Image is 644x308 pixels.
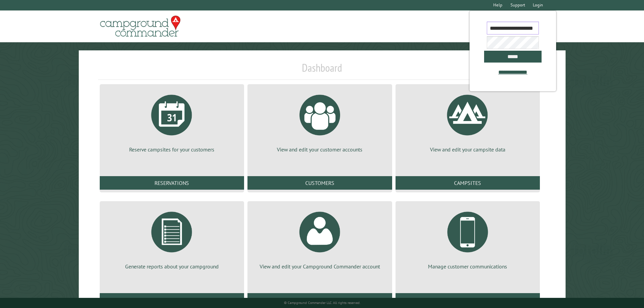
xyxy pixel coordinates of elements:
[404,90,532,153] a: View and edit your campsite data
[108,90,236,153] a: Reserve campsites for your customers
[284,301,360,305] small: © Campground Commander LLC. All rights reserved.
[404,207,532,270] a: Manage customer communications
[100,176,244,190] a: Reservations
[108,263,236,270] p: Generate reports about your campground
[100,293,244,307] a: Reports
[256,146,384,153] p: View and edit your customer accounts
[256,90,384,153] a: View and edit your customer accounts
[98,61,546,80] h1: Dashboard
[404,263,532,270] p: Manage customer communications
[256,263,384,270] p: View and edit your Campground Commander account
[247,293,392,307] a: Account
[108,207,236,270] a: Generate reports about your campground
[256,207,384,270] a: View and edit your Campground Commander account
[108,146,236,153] p: Reserve campsites for your customers
[396,293,540,307] a: Communications
[404,146,532,153] p: View and edit your campsite data
[247,176,392,190] a: Customers
[396,176,540,190] a: Campsites
[98,13,183,40] img: Campground Commander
